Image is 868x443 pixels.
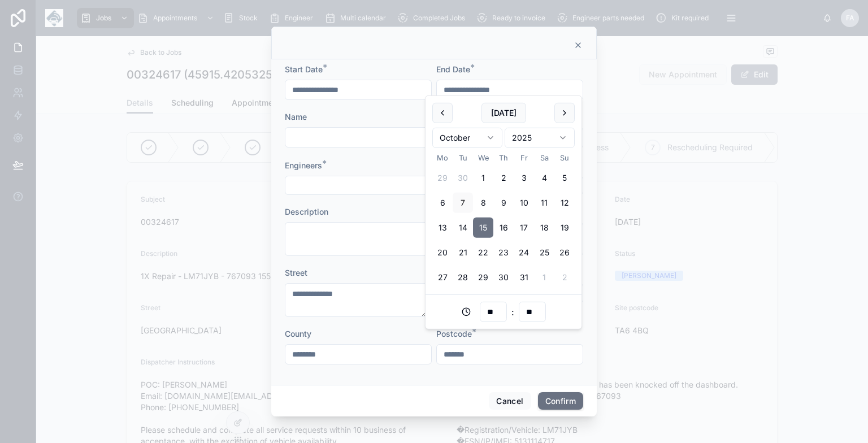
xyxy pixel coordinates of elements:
button: Wednesday, 1 October 2025 [473,168,493,188]
span: County [285,329,311,338]
button: Tuesday, 30 September 2025 [453,168,473,188]
button: Friday, 24 October 2025 [514,242,534,263]
button: Tuesday, 14 October 2025 [453,218,473,238]
th: Saturday [534,153,554,163]
button: Wednesday, 15 October 2025, selected [473,218,493,238]
span: Engineers [285,160,322,170]
button: Confirm [538,392,583,410]
button: Saturday, 1 November 2025 [534,267,554,288]
div: : [432,302,575,322]
button: Wednesday, 29 October 2025 [473,267,493,288]
button: Wednesday, 8 October 2025 [473,193,493,213]
button: Tuesday, 21 October 2025 [453,242,473,263]
button: Thursday, 23 October 2025 [493,242,514,263]
button: Thursday, 9 October 2025 [493,193,514,213]
button: Friday, 17 October 2025 [514,218,534,238]
button: Friday, 3 October 2025 [514,168,534,188]
button: Monday, 27 October 2025 [432,267,453,288]
button: Sunday, 12 October 2025 [554,193,575,213]
button: Wednesday, 22 October 2025 [473,242,493,263]
span: End Date [436,64,470,74]
button: Select Button [285,176,583,195]
span: Postcode [436,329,472,338]
button: Sunday, 2 November 2025 [554,267,575,288]
button: Today, Tuesday, 7 October 2025 [453,193,473,213]
span: Name [285,112,307,121]
span: Description [285,207,328,216]
button: Monday, 13 October 2025 [432,218,453,238]
th: Monday [432,153,453,163]
span: Start Date [285,64,323,74]
button: Monday, 6 October 2025 [432,193,453,213]
button: Saturday, 11 October 2025 [534,193,554,213]
th: Wednesday [473,153,493,163]
button: Sunday, 5 October 2025 [554,168,575,188]
th: Tuesday [453,153,473,163]
table: October 2025 [432,153,575,288]
button: Sunday, 19 October 2025 [554,218,575,238]
span: Street [285,268,307,277]
th: Friday [514,153,534,163]
button: Thursday, 2 October 2025 [493,168,514,188]
th: Thursday [493,153,514,163]
button: Friday, 31 October 2025 [514,267,534,288]
button: Saturday, 18 October 2025 [534,218,554,238]
button: [DATE] [481,103,526,123]
button: Monday, 29 September 2025 [432,168,453,188]
button: Thursday, 30 October 2025 [493,267,514,288]
button: Cancel [489,392,531,410]
button: Friday, 10 October 2025 [514,193,534,213]
button: Tuesday, 28 October 2025 [453,267,473,288]
button: Sunday, 26 October 2025 [554,242,575,263]
button: Saturday, 25 October 2025 [534,242,554,263]
button: Monday, 20 October 2025 [432,242,453,263]
button: Thursday, 16 October 2025 [493,218,514,238]
button: Saturday, 4 October 2025 [534,168,554,188]
th: Sunday [554,153,575,163]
